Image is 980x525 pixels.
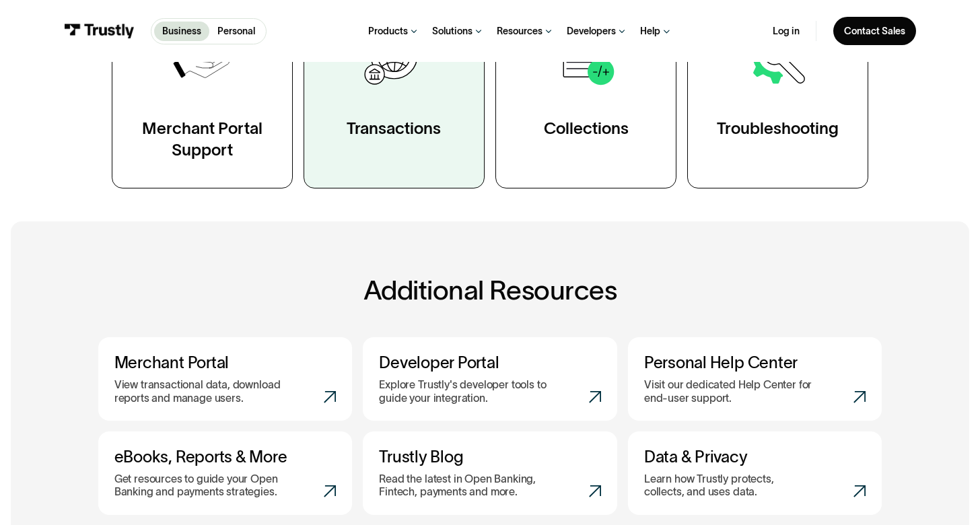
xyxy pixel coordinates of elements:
div: Transactions [347,118,441,139]
p: Read the latest in Open Banking, Fintech, payments and more. [379,473,561,499]
h2: Additional Resources [98,275,882,305]
p: Personal [217,24,255,38]
a: Business [154,22,209,41]
div: Solutions [432,25,473,37]
h3: Merchant Portal [114,353,336,373]
div: Collections [544,118,629,139]
a: eBooks, Reports & MoreGet resources to guide your Open Banking and payments strategies. [98,431,353,515]
p: Get resources to guide your Open Banking and payments strategies. [114,473,296,499]
div: Help [640,25,660,37]
h3: Developer Portal [379,353,600,373]
div: Resources [497,25,542,37]
p: Business [162,24,201,38]
a: Log in [773,25,800,37]
p: Explore Trustly's developer tools to guide your integration. [379,378,561,405]
a: Personal [209,22,263,41]
div: Contact Sales [844,25,905,37]
a: Merchant PortalView transactional data, download reports and manage users. [98,337,353,421]
div: Merchant Portal Support [139,118,265,161]
a: Data & PrivacyLearn how Trustly protects, collects, and uses data. [628,431,882,515]
p: Learn how Trustly protects, collects, and uses data. [644,473,806,499]
div: Troubleshooting [717,118,839,139]
a: Developer PortalExplore Trustly's developer tools to guide your integration. [363,337,617,421]
h3: Trustly Blog [379,448,600,467]
div: Developers [567,25,616,37]
a: Trustly BlogRead the latest in Open Banking, Fintech, payments and more. [363,431,617,515]
p: View transactional data, download reports and manage users. [114,378,296,405]
div: Products [368,25,408,37]
a: Personal Help CenterVisit our dedicated Help Center for end-user support. [628,337,882,421]
h3: eBooks, Reports & More [114,448,336,467]
p: Visit our dedicated Help Center for end-user support. [644,378,826,405]
h3: Data & Privacy [644,448,866,467]
a: Contact Sales [833,17,916,45]
img: Trustly Logo [64,24,134,38]
h3: Personal Help Center [644,353,866,373]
